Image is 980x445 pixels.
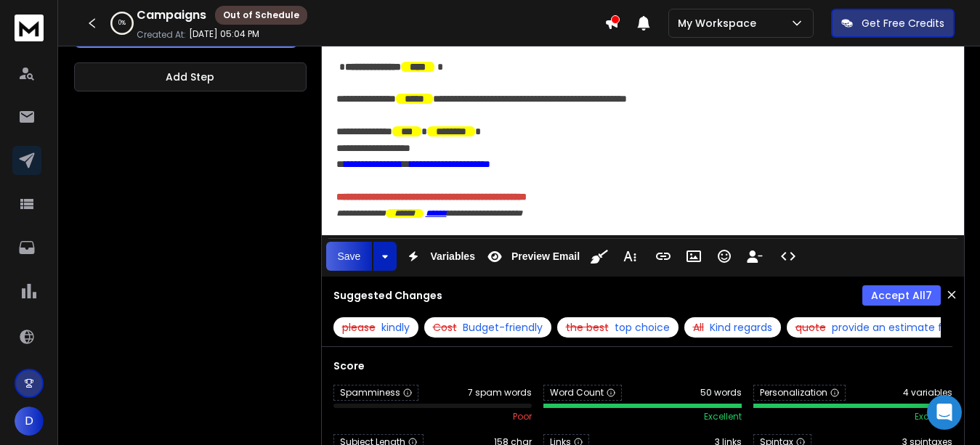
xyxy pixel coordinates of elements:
[753,385,846,401] span: Personalization
[333,359,952,373] h3: Score
[862,285,941,306] button: Accept All7
[433,320,457,335] span: Cost
[463,320,543,335] span: Budget-friendly
[137,7,206,24] h1: Campaigns
[15,15,44,41] img: logo
[927,395,962,430] div: Open Intercom Messenger
[468,387,532,399] span: 7 spam words
[915,411,952,422] span: excellent
[342,320,376,335] span: please
[509,250,583,263] span: Preview Email
[118,19,126,28] p: 0 %
[616,242,644,271] button: More Text
[831,9,955,38] button: Get Free Credits
[543,385,622,401] span: Word Count
[649,242,677,271] button: Insert Link (Ctrl+K)
[693,320,704,335] span: All
[704,411,742,422] span: excellent
[333,288,442,303] h3: Suggested Changes
[400,242,478,271] button: Variables
[15,407,44,436] button: D
[333,385,418,401] span: Spamminess
[700,387,742,399] span: 50 words
[381,320,410,335] span: kindly
[513,411,532,422] span: poor
[189,28,259,40] p: [DATE] 05:04 PM
[710,320,772,335] span: Kind regards
[137,29,186,41] p: Created At:
[795,320,826,335] span: quote
[566,320,609,335] span: the best
[903,387,952,399] span: 4 variables
[74,62,307,91] button: Add Step
[680,242,708,271] button: Insert Image (Ctrl+P)
[586,242,613,271] button: Clean HTML
[427,250,478,263] span: Variables
[832,320,952,335] span: provide an estimate for
[615,320,670,335] span: top choice
[326,242,373,271] button: Save
[741,242,769,271] button: Insert Unsubscribe Link
[862,16,944,30] p: Get Free Credits
[481,242,583,271] button: Preview Email
[710,242,738,271] button: Emoticons
[215,6,307,25] div: Out of Schedule
[678,16,762,30] p: My Workspace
